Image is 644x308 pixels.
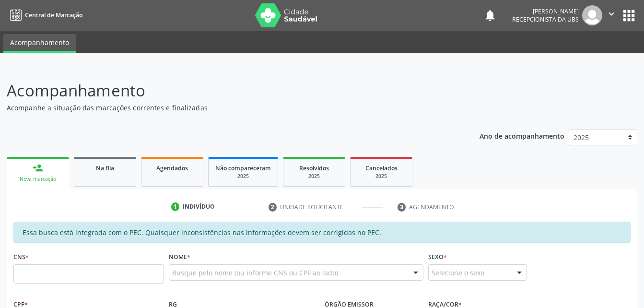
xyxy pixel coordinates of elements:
div: [PERSON_NAME] [512,7,579,15]
img: img [582,5,602,25]
span: Agendados [156,164,188,172]
i:  [606,9,617,19]
span: Cancelados [365,164,398,172]
p: Acompanhe a situação das marcações correntes e finalizadas [7,103,448,113]
a: Acompanhamento [3,34,76,53]
div: Indivíduo [183,202,215,211]
label: Nome [169,249,190,264]
div: person_add [33,163,43,173]
span: Resolvidos [299,164,329,172]
label: Sexo [428,249,447,264]
p: Ano de acompanhamento [480,130,564,142]
div: Essa busca está integrada com o PEC. Quaisquer inconsistências nas informações devem ser corrigid... [13,222,631,243]
div: 2025 [215,173,271,180]
span: Recepcionista da UBS [512,15,579,24]
span: Central de Marcação [25,11,82,19]
span: Não compareceram [215,164,271,172]
div: 1 [171,202,180,211]
label: CNS [13,249,29,264]
button: notifications [483,9,497,22]
div: Nova marcação [13,176,62,183]
p: Acompanhamento [7,79,448,103]
div: 2025 [357,173,405,180]
span: Na fila [96,164,114,172]
button: apps [621,7,637,24]
span: Busque pelo nome (ou informe CNS ou CPF ao lado) [172,268,338,278]
div: 2025 [290,173,338,180]
a: Central de Marcação [7,7,82,23]
button:  [602,5,621,25]
span: Selecione o sexo [432,268,484,278]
